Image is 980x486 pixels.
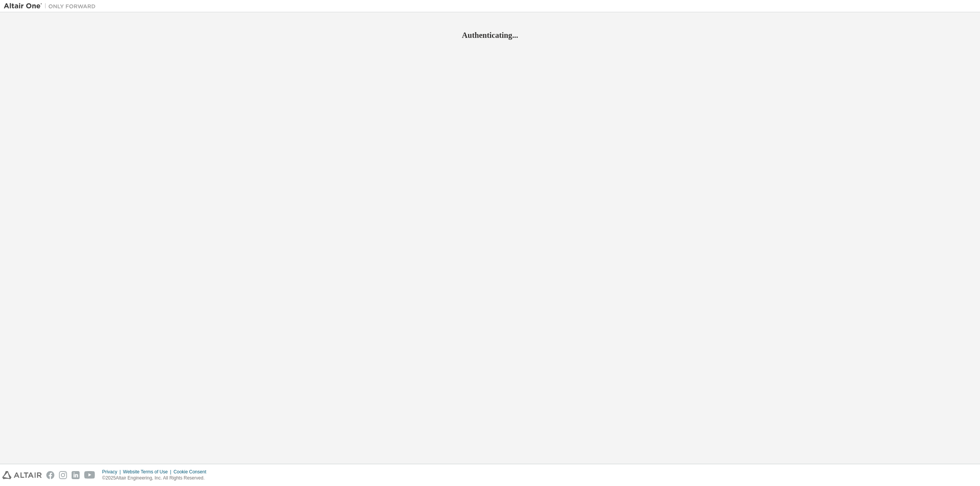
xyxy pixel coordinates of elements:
[173,469,211,475] div: Cookie Consent
[4,2,100,10] img: Altair One
[2,471,42,479] img: altair_logo.svg
[4,30,976,40] h2: Authenticating...
[46,471,54,479] img: facebook.svg
[59,471,67,479] img: instagram.svg
[102,475,211,481] p: © 2025 Altair Engineering, Inc. All Rights Reserved.
[84,471,95,479] img: youtube.svg
[72,471,80,479] img: linkedin.svg
[123,469,173,475] div: Website Terms of Use
[102,469,123,475] div: Privacy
